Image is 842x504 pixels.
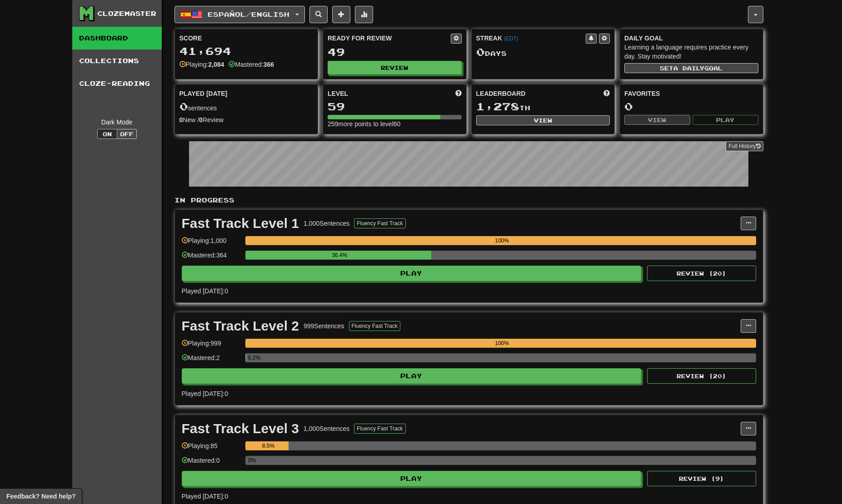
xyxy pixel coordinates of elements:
[624,101,758,112] div: 0
[328,34,451,43] div: Ready for Review
[354,424,405,434] button: Fluency Fast Track
[182,217,299,230] div: Fast Track Level 1
[182,368,642,384] button: Play
[476,46,610,58] div: Day s
[208,10,289,18] span: Español / English
[182,390,228,397] span: Played [DATE]: 0
[624,43,758,61] div: Learning a language requires practice every day. Stay motivated!
[355,6,373,23] button: More stats
[624,89,758,98] div: Favorites
[309,6,328,23] button: Search sentences
[182,353,241,368] div: Mastered: 2
[174,196,763,205] p: In Progress
[328,101,462,112] div: 59
[179,101,314,113] div: sentences
[624,63,758,73] button: Seta dailygoal
[199,116,203,124] strong: 0
[304,321,344,331] div: 999 Sentences
[624,115,690,125] button: View
[182,493,228,500] span: Played [DATE]: 0
[476,45,485,58] span: 0
[624,34,758,43] div: Daily Goal
[6,492,75,501] span: Open feedback widget
[97,129,117,139] button: On
[182,471,642,486] button: Play
[182,339,241,354] div: Playing: 999
[72,49,162,72] a: Collections
[179,34,314,43] div: Score
[182,266,642,281] button: Play
[179,116,183,124] strong: 0
[647,471,756,486] button: Review (9)
[179,115,314,124] div: New / Review
[476,100,519,113] span: 1,278
[328,61,462,74] button: Review
[328,46,462,58] div: 49
[673,65,704,71] span: a daily
[504,35,518,42] a: (EDT)
[726,141,763,151] a: Full History
[117,129,137,139] button: Off
[248,236,756,245] div: 100%
[248,441,289,450] div: 8.5%
[179,45,314,57] div: 41,694
[603,89,610,98] span: This week in points, UTC
[349,321,400,331] button: Fluency Fast Track
[182,456,241,471] div: Mastered: 0
[182,287,228,295] span: Played [DATE]: 0
[647,266,756,281] button: Review (20)
[229,60,274,69] div: Mastered:
[264,61,274,68] strong: 366
[179,100,188,113] span: 0
[476,89,526,98] span: Leaderboard
[455,89,462,98] span: Score more points to level up
[248,339,756,348] div: 100%
[476,34,586,43] div: Streak
[332,6,350,23] button: Add sentence to collection
[248,251,431,260] div: 36.4%
[328,89,348,98] span: Level
[182,441,241,456] div: Playing: 85
[182,236,241,251] div: Playing: 1,000
[97,9,156,18] div: Clozemaster
[304,219,349,228] div: 1,000 Sentences
[182,422,299,435] div: Fast Track Level 3
[328,119,462,128] div: 259 more points to level 60
[476,115,610,125] button: View
[693,115,758,125] button: Play
[174,6,305,23] button: Español/English
[354,218,405,228] button: Fluency Fast Track
[208,61,224,68] strong: 2,084
[79,118,155,127] div: Dark Mode
[182,319,299,333] div: Fast Track Level 2
[179,89,228,98] span: Played [DATE]
[182,251,241,266] div: Mastered: 364
[476,101,610,113] div: th
[72,27,162,49] a: Dashboard
[179,60,224,69] div: Playing:
[647,368,756,384] button: Review (20)
[304,424,349,433] div: 1,000 Sentences
[72,72,162,95] a: Cloze-Reading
